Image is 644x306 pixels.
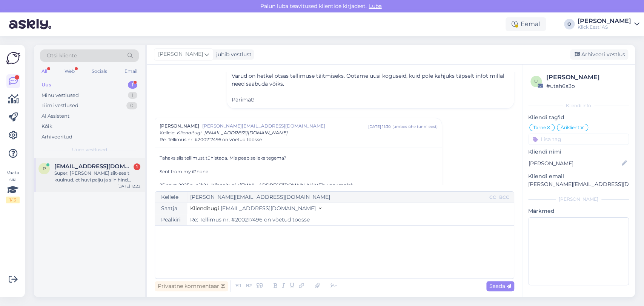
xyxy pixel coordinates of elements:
[506,17,546,31] div: Eemal
[187,192,488,203] input: Recepient...
[578,18,631,24] div: [PERSON_NAME]
[190,205,219,212] span: Klienditugi
[41,123,52,130] div: Kõik
[160,155,437,256] div: Tahaks siis tellimust tühistada. Mis peab selleks tegema?
[204,130,288,135] span: [EMAIL_ADDRESS][DOMAIN_NAME]
[570,49,628,60] div: Arhiveeri vestlus
[232,96,255,103] span: Parimat!
[529,159,620,168] input: Lisa nimi
[528,207,629,215] p: Märkmed
[41,112,69,120] div: AI Assistent
[488,194,498,201] div: CC
[160,123,199,129] span: [PERSON_NAME]
[528,180,629,188] p: [PERSON_NAME][EMAIL_ADDRESS][DOMAIN_NAME]
[564,19,575,29] div: O
[177,130,201,135] span: Klienditugi
[128,92,137,99] div: 1
[41,102,78,109] div: Tiimi vestlused
[128,81,137,89] div: 1
[528,172,629,180] p: Kliendi email
[160,182,437,195] blockquote: 25 сент. 2025 г., в 11:24, Klienditugi <[EMAIL_ADDRESS][DOMAIN_NAME]> написал(а):
[202,123,368,129] span: [PERSON_NAME][EMAIL_ADDRESS][DOMAIN_NAME]
[41,92,79,99] div: Minu vestlused
[160,130,175,135] span: Kellele :
[561,125,579,130] span: Äriklient
[41,81,51,89] div: Uus
[123,66,139,76] div: Email
[63,66,76,76] div: Web
[158,50,203,58] span: [PERSON_NAME]
[160,168,437,175] div: Sent from my iPhone
[498,194,511,201] div: BCC
[489,283,511,289] span: Saada
[190,205,321,212] button: Klienditugi [EMAIL_ADDRESS][DOMAIN_NAME]
[6,51,20,65] img: Askly Logo
[155,214,187,225] div: Pealkiri
[155,192,187,203] div: Kellele
[6,197,20,203] div: 1 / 3
[90,66,109,76] div: Socials
[134,163,140,170] div: 1
[41,133,72,141] div: Arhiveeritud
[232,72,504,87] span: Varud on hetkel otsas tellimuse täitmiseks. Ootame uusi koguseid, kuid pole kahjuks täpselt infot...
[54,163,133,170] span: pohjalaliise@gmail.com
[392,124,437,129] div: ( umbes ühe tunni eest )
[528,134,629,145] input: Lisa tag
[367,3,384,9] span: Luba
[533,125,546,130] span: Tarne
[117,183,140,189] div: [DATE] 12:22
[72,146,107,153] span: Uued vestlused
[534,78,538,84] span: u
[40,66,49,76] div: All
[54,170,140,183] div: Super, [PERSON_NAME] siit-sealt kuulnud, et huvi palju ja siin hind kõige parem, tasub oodata :D
[546,73,627,82] div: [PERSON_NAME]
[47,52,77,60] span: Otsi kliente
[528,148,629,156] p: Kliendi nimi
[126,102,137,109] div: 0
[187,214,514,225] input: Write subject here...
[578,18,639,30] a: [PERSON_NAME]Klick Eesti AS
[578,24,631,30] div: Klick Eesti AS
[155,281,228,291] div: Privaatne kommentaar
[528,102,629,109] div: Kliendi info
[546,82,627,90] div: # utah6a3o
[528,114,629,121] p: Kliendi tag'id
[368,124,390,129] div: [DATE] 11:30
[160,136,262,143] span: Re: Tellimus nr. #200217496 on võetud töösse
[6,169,20,203] div: Vaata siia
[43,166,46,171] span: p
[213,51,252,58] div: juhib vestlust
[221,205,316,212] span: [EMAIL_ADDRESS][DOMAIN_NAME]
[155,203,187,214] div: Saatja
[528,196,629,203] div: [PERSON_NAME]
